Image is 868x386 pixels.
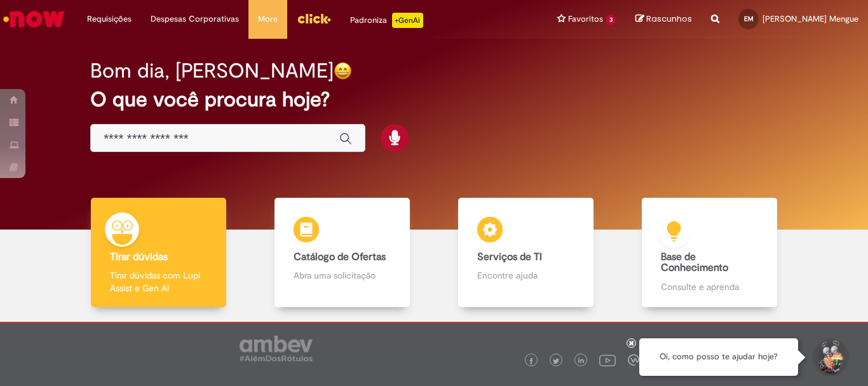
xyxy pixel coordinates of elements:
[477,269,574,282] p: Encontre ajuda
[258,13,278,25] span: More
[646,13,692,25] span: Rascunhos
[250,198,434,308] a: Catálogo de Ofertas Abra uma solicitação
[294,251,386,263] b: Catálogo de Ofertas
[350,13,423,28] div: Padroniza
[553,358,559,364] img: logo_footer_twitter.png
[87,13,132,25] span: Requisições
[661,280,757,293] p: Consulte e aprenda
[151,13,239,25] span: Despesas Corporativas
[639,338,798,376] div: Oi, como posso te ajudar hoje?
[110,251,168,263] b: Tirar dúvidas
[434,198,618,308] a: Serviços de TI Encontre ajuda
[477,251,542,263] b: Serviços de TI
[635,13,692,25] a: Rascunhos
[811,338,849,376] button: Iniciar Conversa de Suporte
[90,88,778,111] h2: O que você procura hoje?
[528,358,534,364] img: logo_footer_facebook.png
[294,269,390,282] p: Abra uma solicitação
[568,13,603,25] span: Favoritos
[628,354,639,366] img: logo_footer_workplace.png
[240,336,313,361] img: logo_footer_ambev_rotulo_gray.png
[334,62,352,80] img: happy-face.png
[744,15,754,23] span: EM
[606,15,616,25] span: 3
[599,352,616,368] img: logo_footer_youtube.png
[90,60,334,82] h2: Bom dia, [PERSON_NAME]
[578,357,585,365] img: logo_footer_linkedin.png
[67,198,250,308] a: Tirar dúvidas Tirar dúvidas com Lupi Assist e Gen Ai
[297,9,331,28] img: click_logo_yellow_360x200.png
[763,13,858,24] span: [PERSON_NAME] Mengue
[1,6,67,32] img: ServiceNow
[392,13,423,28] p: +GenAi
[661,251,728,275] b: Base de Conhecimento
[110,269,207,294] p: Tirar dúvidas com Lupi Assist e Gen Ai
[618,198,801,308] a: Base de Conhecimento Consulte e aprenda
